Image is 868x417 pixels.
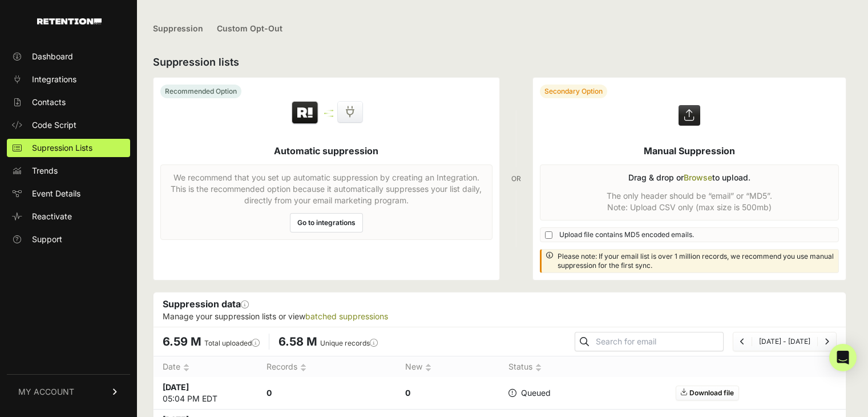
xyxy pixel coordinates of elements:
[7,70,130,89] a: Integrations
[320,339,378,347] label: Unique records
[7,207,130,226] a: Reactivate
[499,356,571,378] th: Status
[153,54,846,70] h2: Suppression lists
[32,119,76,131] span: Code Script
[32,234,62,245] span: Support
[425,363,431,372] img: no_sort-eaf950dc5ab64cae54d48a5578032e96f70b2ecb7d747501f34c8f2db400fb66.gif
[324,110,333,111] img: integration
[257,356,396,378] th: Records
[32,51,73,62] span: Dashboard
[154,377,257,410] td: 05:04 PM EDT
[7,230,130,248] a: Support
[274,144,378,158] h5: Automatic suppression
[7,116,130,134] a: Code Script
[32,74,76,85] span: Integrations
[204,339,260,347] label: Total uploaded
[267,388,272,398] strong: 0
[825,337,829,346] a: Next
[300,363,306,372] img: no_sort-eaf950dc5ab64cae54d48a5578032e96f70b2ecb7d747501f34c8f2db400fb66.gif
[405,388,410,398] strong: 0
[153,16,203,43] a: Suppression
[32,142,92,154] span: Supression Lists
[163,335,201,348] span: 6.59 M
[7,139,130,157] a: Supression Lists
[305,311,388,321] a: batched suppressions
[511,77,521,280] div: OR
[154,292,846,327] div: Suppression data
[32,165,58,177] span: Trends
[740,337,745,346] a: Previous
[545,231,552,239] input: Upload file contains MD5 encoded emails.
[733,332,837,351] nav: Page navigation
[7,162,130,180] a: Trends
[752,337,817,346] li: [DATE] - [DATE]
[18,386,74,398] span: MY ACCOUNT
[290,101,320,126] img: Retention
[324,113,333,114] img: integration
[396,356,500,378] th: New
[217,16,282,43] a: Custom Opt-Out
[7,374,130,409] a: MY ACCOUNT
[32,97,66,108] span: Contacts
[535,363,542,372] img: no_sort-eaf950dc5ab64cae54d48a5578032e96f70b2ecb7d747501f34c8f2db400fb66.gif
[324,115,333,117] img: integration
[160,85,241,98] div: Recommended Option
[32,211,72,222] span: Reactivate
[154,356,257,378] th: Date
[168,172,485,206] p: We recommend that you set up automatic suppression by creating an Integration. This is the recomm...
[290,213,363,232] a: Go to integrations
[163,311,837,322] p: Manage your suppression lists or view
[7,47,130,66] a: Dashboard
[163,382,189,392] strong: [DATE]
[508,387,551,399] span: Queued
[7,93,130,111] a: Contacts
[183,363,189,372] img: no_sort-eaf950dc5ab64cae54d48a5578032e96f70b2ecb7d747501f34c8f2db400fb66.gif
[37,18,102,25] img: Retention.com
[829,344,857,371] div: Open Intercom Messenger
[676,386,739,400] a: Download file
[559,230,694,239] span: Upload file contains MD5 encoded emails.
[7,185,130,203] a: Event Details
[278,335,317,348] span: 6.58 M
[594,334,723,350] input: Search for email
[32,188,80,199] span: Event Details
